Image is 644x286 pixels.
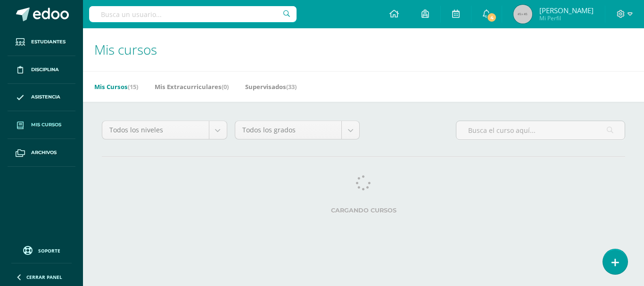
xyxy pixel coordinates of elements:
[31,149,57,156] span: Archivos
[102,121,227,139] a: Todos los niveles
[155,79,229,94] a: Mis Extracurriculares(0)
[11,244,72,256] a: Soporte
[222,82,229,91] span: (0)
[109,121,202,139] span: Todos los niveles
[242,121,335,139] span: Todos los grados
[8,56,75,84] a: Disciplina
[102,207,625,214] label: Cargando cursos
[31,66,59,74] span: Disciplina
[94,41,157,58] span: Mis cursos
[38,247,60,254] span: Soporte
[8,111,75,139] a: Mis cursos
[8,84,75,112] a: Asistencia
[31,38,66,46] span: Estudiantes
[245,79,297,94] a: Supervisados(33)
[286,82,297,91] span: (33)
[89,6,297,22] input: Busca un usuario...
[31,93,60,101] span: Asistencia
[26,274,62,280] span: Cerrar panel
[539,14,594,22] span: Mi Perfil
[128,82,138,91] span: (15)
[539,6,594,15] span: [PERSON_NAME]
[8,28,75,56] a: Estudiantes
[8,139,75,167] a: Archivos
[31,121,61,129] span: Mis cursos
[513,5,532,24] img: 45x45
[94,79,138,94] a: Mis Cursos(15)
[487,12,497,23] span: 4
[456,121,625,139] input: Busca el curso aquí...
[235,121,360,139] a: Todos los grados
